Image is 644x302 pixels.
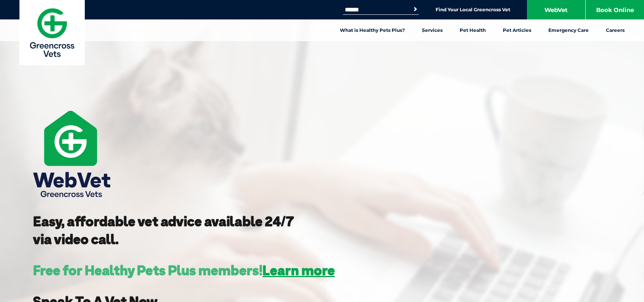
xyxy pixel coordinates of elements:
a: Find Your Local Greencross Vet [436,7,510,13]
a: What is Healthy Pets Plus? [331,19,413,41]
strong: Easy, affordable vet advice available 24/7 via video call. [33,213,294,248]
a: Pet Health [451,19,494,41]
a: Careers [597,19,633,41]
a: Services [413,19,451,41]
a: Pet Articles [494,19,540,41]
a: Learn more [262,262,335,279]
button: Search [411,5,419,13]
a: Emergency Care [540,19,597,41]
h3: Free for Healthy Pets Plus members! [33,264,335,277]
